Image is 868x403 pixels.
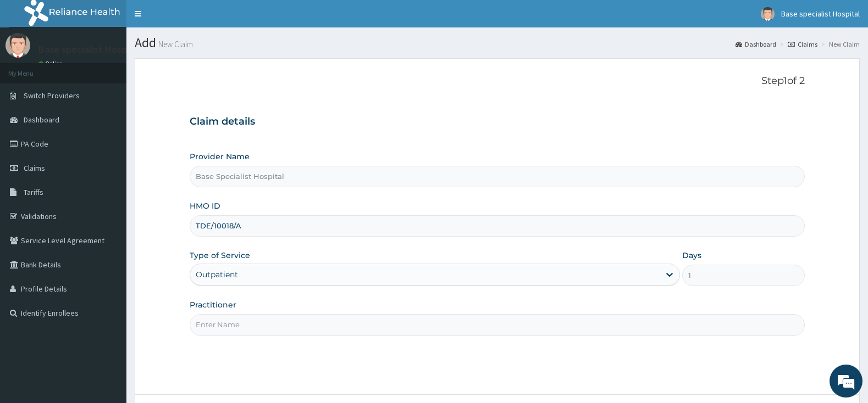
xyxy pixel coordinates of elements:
[190,250,250,261] label: Type of Service
[682,250,701,261] label: Days
[736,40,776,49] a: Dashboard
[190,200,220,211] label: HMO ID
[24,91,80,100] span: Switch Providers
[761,7,775,21] img: User Image
[190,314,805,335] input: Enter Name
[788,40,817,49] a: Claims
[156,40,193,48] small: New Claim
[5,33,30,58] img: User Image
[190,215,805,237] input: Enter HMO ID
[38,60,65,68] a: Online
[24,163,45,173] span: Claims
[38,44,141,54] p: Base specialist Hospital
[135,36,860,50] h1: Add
[819,40,860,49] li: New Claim
[190,116,805,128] h3: Claim details
[24,187,43,197] span: Tariffs
[24,115,59,125] span: Dashboard
[196,269,238,280] div: Outpatient
[190,75,805,87] p: Step 1 of 2
[190,151,250,162] label: Provider Name
[190,299,236,310] label: Practitioner
[781,9,860,19] span: Base specialist Hospital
